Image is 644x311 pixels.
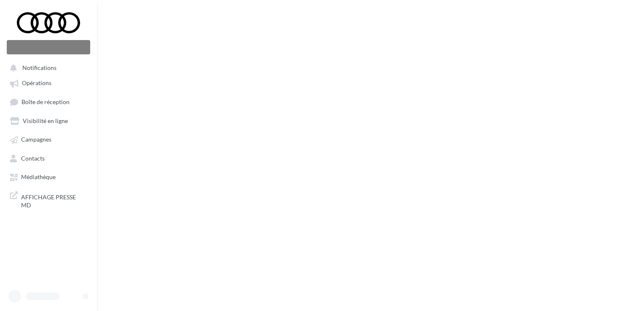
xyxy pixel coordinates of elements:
[21,191,87,209] span: AFFICHAGE PRESSE MD
[5,188,92,213] a: AFFICHAGE PRESSE MD
[21,136,51,143] span: Campagnes
[5,169,92,184] a: Médiathèque
[5,94,92,110] a: Boîte de réception
[21,98,70,105] span: Boîte de réception
[5,75,92,90] a: Opérations
[7,40,90,54] div: Nouvelle campagne
[21,174,56,181] span: Médiathèque
[21,155,45,162] span: Contacts
[23,117,68,124] span: Visibilité en ligne
[22,64,56,71] span: Notifications
[5,150,92,166] a: Contacts
[5,113,92,128] a: Visibilité en ligne
[22,80,51,87] span: Opérations
[5,131,92,147] a: Campagnes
